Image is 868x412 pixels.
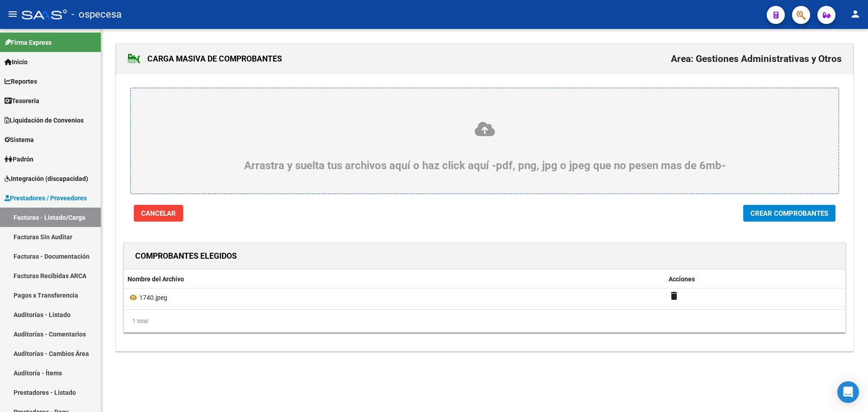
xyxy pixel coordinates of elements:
span: Reportes [5,76,37,86]
mat-icon: menu [7,9,18,19]
span: Nombre del Archivo [127,275,184,283]
button: Cancelar [134,205,183,222]
span: Cancelar [141,209,176,218]
mat-icon: delete [669,290,679,301]
span: Acciones [669,275,695,283]
span: Inicio [5,57,28,67]
span: - ospecesa [71,5,122,24]
datatable-header-cell: Nombre del Archivo [124,270,665,289]
span: Liquidación de Convenios [5,115,84,125]
div: 1 total [124,310,845,332]
h1: CARGA MASIVA DE COMPROBANTES [127,52,282,66]
span: Prestadores / Proveedores [5,193,87,203]
span: Integración (discapacidad) [5,174,88,184]
span: Tesorería [5,96,39,106]
div: Open Intercom Messenger [837,381,859,403]
h2: Area: Gestiones Administrativas y Otros [671,50,842,67]
h1: COMPROBANTES ELEGIDOS [135,249,237,263]
button: Crear Comprobantes [743,205,835,222]
span: Padrón [5,154,33,164]
span: Crear Comprobantes [750,209,828,218]
span: 1740.jpeg [139,294,167,301]
span: Sistema [5,135,34,145]
mat-icon: person [850,9,861,19]
div: Arrastra y suelta tus archivos aquí o haz click aquí -pdf, png, jpg o jpeg que no pesen mas de 6mb- [152,121,817,172]
span: Firma Express [5,38,52,47]
datatable-header-cell: Acciones [665,270,845,289]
